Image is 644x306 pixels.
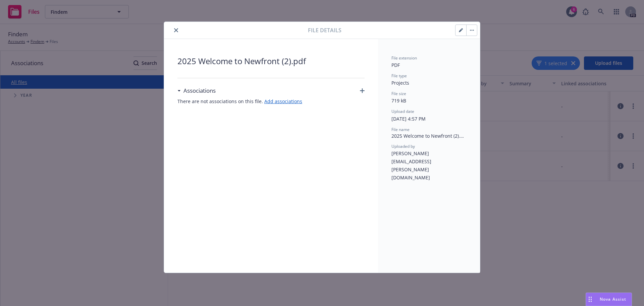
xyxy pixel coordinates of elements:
span: 2025 Welcome to Newfront (2).pdf [177,55,365,67]
span: Upload date [391,108,414,114]
span: [DATE] 4:57 PM [391,116,426,122]
span: File extension [391,55,417,61]
span: Uploaded by [391,143,415,149]
span: Nova Assist [600,296,626,302]
div: Associations [177,86,216,95]
span: There are not associations on this file. [177,98,365,105]
span: File name [391,127,410,132]
h3: Associations [183,86,216,95]
span: File details [308,26,341,34]
span: PDF [391,62,400,68]
span: Projects [391,80,409,86]
button: Nova Assist [586,293,632,306]
span: File type [391,73,407,79]
div: Drag to move [586,293,594,306]
span: File size [391,91,406,96]
button: close [172,26,180,34]
span: 2025 Welcome to Newfront (2).pdf [391,132,467,139]
a: Add associations [264,98,302,104]
span: [PERSON_NAME][EMAIL_ADDRESS][PERSON_NAME][DOMAIN_NAME] [391,150,431,181]
span: 719 kB [391,97,406,104]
